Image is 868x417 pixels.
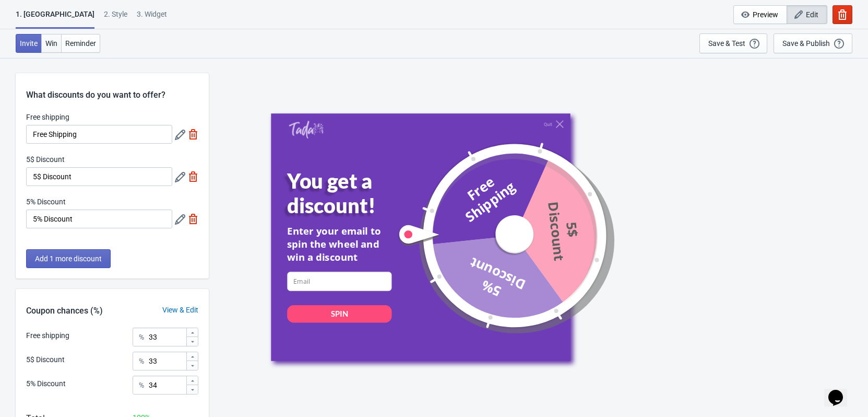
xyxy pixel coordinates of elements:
[148,376,186,395] input: Chance
[26,196,66,207] label: 5% Discount
[289,120,324,140] a: Tada Shopify App - Exit Intent, Spin to Win Popups, Newsletter Discount Gift Game
[20,39,38,48] span: Invite
[26,378,66,389] div: 5% Discount
[543,121,552,126] div: Quit
[148,352,186,370] input: Chance
[188,171,198,182] img: delete.svg
[41,34,62,53] button: Win
[139,355,144,367] div: %
[287,271,391,291] input: Email
[289,120,324,138] img: Tada Shopify App - Exit Intent, Spin to Win Popups, Newsletter Discount Gift Game
[65,39,96,48] span: Reminder
[35,254,102,263] span: Add 1 more discount
[148,328,186,346] input: Chance
[806,10,818,19] span: Edit
[699,33,767,53] button: Save & Test
[139,379,144,391] div: %
[26,249,111,268] button: Add 1 more discount
[782,39,830,48] div: Save & Publish
[26,154,65,165] label: 5$ Discount
[287,224,391,263] div: Enter your email to spin the wheel and win a discount
[287,168,412,218] div: You get a discount!
[152,305,209,316] div: View & Edit
[45,39,57,48] span: Win
[733,5,787,24] button: Preview
[753,10,778,19] span: Preview
[26,112,69,122] label: Free shipping
[188,214,198,224] img: delete.svg
[26,354,65,365] div: 5$ Discount
[26,330,69,341] div: Free shipping
[188,129,198,140] img: delete.svg
[104,9,127,27] div: 2 . Style
[16,305,113,317] div: Coupon chances (%)
[774,33,852,53] button: Save & Publish
[708,39,745,48] div: Save & Test
[61,34,100,53] button: Reminder
[137,9,167,27] div: 3. Widget
[824,375,858,407] iframe: chat widget
[787,5,827,24] button: Edit
[16,73,209,101] div: What discounts do you want to offer?
[16,34,42,53] button: Invite
[16,9,94,29] div: 1. [GEOGRAPHIC_DATA]
[139,331,144,343] div: %
[330,308,348,319] div: SPIN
